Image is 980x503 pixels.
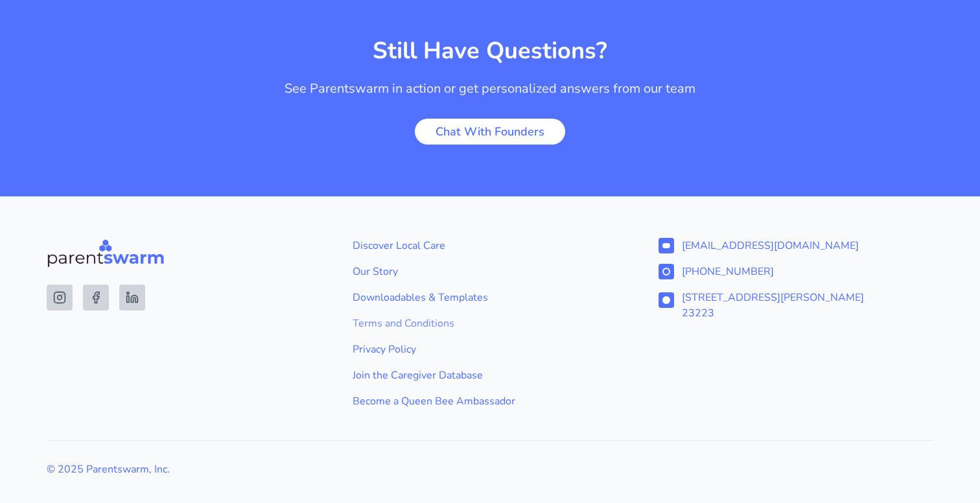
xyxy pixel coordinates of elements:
a: Downloadables & Templates [353,290,627,305]
a: Terms and Conditions [353,316,627,331]
a: Become a Queen Bee Ambassador [353,393,627,409]
a: Privacy Policy [353,342,627,357]
a: Join the Caregiver Database [353,368,627,383]
a: Discover Local Care [353,238,627,253]
a: Chat With Founders [415,119,565,145]
a: Our Story [353,264,627,279]
div: 23223 [682,305,864,321]
span: [EMAIL_ADDRESS][DOMAIN_NAME] [682,238,859,253]
h2: Still Have Questions? [47,38,933,64]
img: Parentswarm Logo [47,238,165,269]
p: See Parentswarm in action or get personalized answers from our team [272,80,708,98]
div: [STREET_ADDRESS][PERSON_NAME] [682,290,864,305]
p: © 2025 Parentswarm, Inc. [47,462,933,477]
span: [PHONE_NUMBER] [682,264,774,279]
